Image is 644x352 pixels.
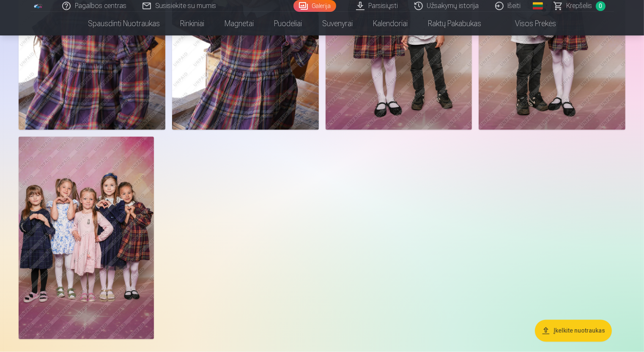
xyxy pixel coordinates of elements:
[264,12,312,35] a: Puodeliai
[34,3,43,8] img: /fa5
[363,12,418,35] a: Kalendoriai
[535,320,612,342] button: Įkelkite nuotraukas
[78,12,170,35] a: Spausdinti nuotraukas
[170,12,214,35] a: Rinkiniai
[567,1,592,11] span: Krepšelis
[214,12,264,35] a: Magnetai
[491,12,566,35] a: Visos prekės
[312,12,363,35] a: Suvenyrai
[418,12,491,35] a: Raktų pakabukas
[596,1,606,11] span: 0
